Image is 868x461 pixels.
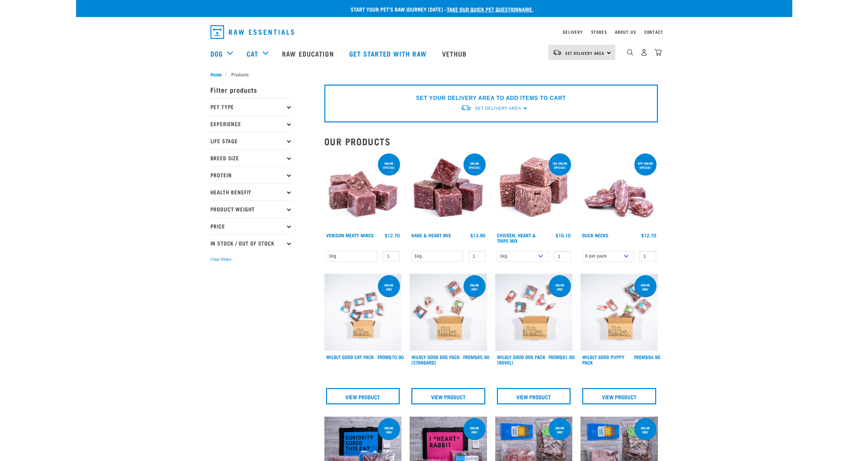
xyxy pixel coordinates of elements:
a: Get started with Raw [342,40,435,67]
img: Puppy 0 2sec [580,274,658,351]
nav: dropdown navigation [205,23,663,42]
input: 1 [639,251,656,262]
p: Pet Type [210,98,292,115]
div: Online Only [634,280,657,294]
span: FROM [463,356,474,358]
a: Duck Necks [582,234,608,236]
div: 6pp online special! [634,158,657,173]
img: Dog 0 2sec [410,274,487,351]
div: online only [378,423,400,437]
img: van-moving.png [553,49,562,56]
input: 1 [468,251,485,262]
a: Wildly Good Dog Pack (Novel) [497,356,545,363]
a: Vethub [435,40,475,67]
a: Wildly Good Puppy Pack [582,356,624,363]
div: $13.90 [470,233,485,238]
a: Delivery [563,31,583,33]
p: Start your pet’s raw journey [DATE] – [81,5,797,13]
button: Clear filters [210,256,231,263]
img: Raw Essentials Logo [210,25,294,39]
div: $94.90 [634,354,660,360]
div: $85.90 [463,354,489,360]
span: Home [210,71,222,78]
a: View Product [497,388,571,404]
span: FROM [634,356,645,358]
p: SET YOUR DELIVERY AREA TO ADD ITEMS TO CART [416,94,566,102]
input: 1 [554,251,571,262]
div: ONLINE ONLY [378,280,400,294]
p: Life Stage [210,132,292,149]
img: user.png [641,49,648,56]
a: Stores [591,31,607,33]
p: Price [210,218,292,235]
p: Breed Size [210,149,292,166]
div: online only [549,423,571,437]
img: Pile Of Duck Necks For Pets [580,152,658,229]
p: Product Weight [210,200,292,218]
span: Set Delivery Area [475,106,521,111]
a: View Product [411,388,485,404]
div: $70.90 [378,354,404,360]
input: 1 [383,251,400,262]
a: Chicken, Heart & Tripe Mix [497,234,536,242]
img: Pile Of Cubed Hare Heart For Pets [410,152,487,229]
div: online only [634,423,657,437]
nav: dropdown navigation [76,40,792,67]
a: View Product [326,388,400,404]
img: home-icon-1@2x.png [627,49,633,56]
a: Home [210,71,225,78]
a: Raw Education [275,40,342,67]
a: take our quick pet questionnaire. [447,8,533,11]
a: Wildly Good Dog Pack (Standard) [411,356,460,363]
img: Dog Novel 0 2sec [495,274,573,351]
a: View Product [582,388,656,404]
nav: breadcrumbs [210,71,658,78]
img: 1062 Chicken Heart Tripe Mix 01 [495,152,573,229]
p: Protein [210,166,292,183]
p: Experience [210,115,292,132]
h2: Our Products [324,136,658,147]
div: $91.90 [548,354,575,360]
div: Online Only [464,280,486,294]
img: 1117 Venison Meat Mince 01 [324,152,402,229]
div: 1kg online special! [549,158,571,173]
p: Filter products [210,81,292,98]
a: Venison Meaty Mince [326,234,374,236]
a: Dog [210,48,223,59]
a: Wildly Good Cat Pack [326,356,374,358]
img: Cat 0 2sec [324,274,402,351]
a: About Us [615,31,636,33]
span: FROM [548,356,560,358]
a: Cat [247,48,258,59]
a: Hare & Heart Mix [411,234,451,236]
div: $12.70 [385,233,400,238]
div: $12.70 [641,233,656,238]
div: $10.10 [556,233,571,238]
img: home-icon@2x.png [654,49,662,56]
img: van-moving.png [460,104,471,111]
p: In Stock / Out Of Stock [210,235,292,252]
span: Set Delivery Area [565,52,605,54]
p: Health Benefit [210,183,292,200]
div: ONLINE SPECIAL! [464,158,486,173]
span: FROM [378,356,389,358]
a: Contact [644,31,663,33]
div: ONLINE SPECIAL! [378,158,400,173]
div: online only [464,423,486,437]
div: Online Only [549,280,571,294]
